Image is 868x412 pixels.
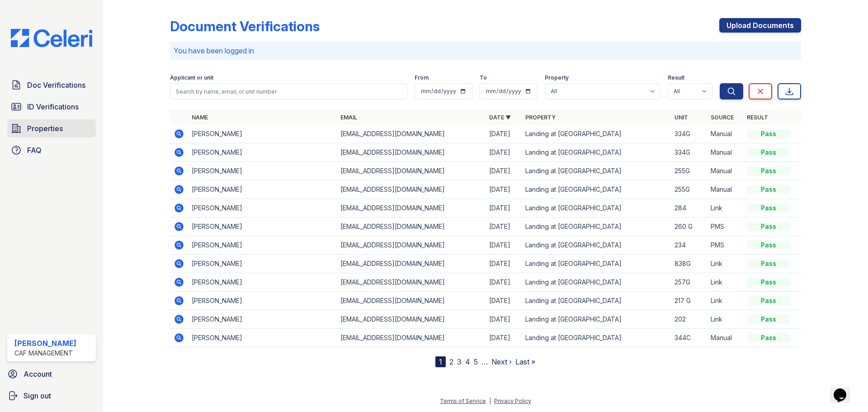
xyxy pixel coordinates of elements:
[489,114,511,121] a: Date ▼
[337,310,486,329] td: [EMAIL_ADDRESS][DOMAIN_NAME]
[522,310,670,329] td: Landing at [GEOGRAPHIC_DATA]
[337,218,486,236] td: [EMAIL_ADDRESS][DOMAIN_NAME]
[188,236,337,255] td: [PERSON_NAME]
[7,141,96,159] a: FAQ
[192,114,208,121] a: Name
[707,199,743,218] td: Link
[522,143,670,162] td: Landing at [GEOGRAPHIC_DATA]
[24,369,52,379] span: Account
[671,292,707,310] td: 217 G
[14,338,76,349] div: [PERSON_NAME]
[671,329,707,347] td: 344C
[170,18,320,34] div: Document Verifications
[188,255,337,273] td: [PERSON_NAME]
[522,180,670,199] td: Landing at [GEOGRAPHIC_DATA]
[337,143,486,162] td: [EMAIL_ADDRESS][DOMAIN_NAME]
[435,356,446,367] div: 1
[747,315,790,324] div: Pass
[494,398,531,404] a: Privacy Policy
[337,273,486,292] td: [EMAIL_ADDRESS][DOMAIN_NAME]
[747,333,790,342] div: Pass
[188,180,337,199] td: [PERSON_NAME]
[671,162,707,180] td: 255G
[481,356,488,367] span: …
[465,357,470,366] a: 4
[747,166,790,175] div: Pass
[671,143,707,162] td: 334G
[7,119,96,137] a: Properties
[671,125,707,143] td: 334G
[719,18,801,33] a: Upload Documents
[747,185,790,194] div: Pass
[486,292,522,310] td: [DATE]
[188,273,337,292] td: [PERSON_NAME]
[675,114,688,121] a: Unit
[522,255,670,273] td: Landing at [GEOGRAPHIC_DATA]
[27,145,42,156] span: FAQ
[4,387,99,405] button: Sign out
[188,199,337,218] td: [PERSON_NAME]
[7,76,96,94] a: Doc Verifications
[707,180,743,199] td: Manual
[174,45,797,56] p: You have been logged in
[27,123,63,134] span: Properties
[747,129,790,138] div: Pass
[4,29,99,47] img: CE_Logo_Blue-a8612792a0a2168367f1c8372b55b34899dd931a85d93a1a3d3e32e68fde9ad4.png
[188,310,337,329] td: [PERSON_NAME]
[671,310,707,329] td: 202
[486,329,522,347] td: [DATE]
[337,162,486,180] td: [EMAIL_ADDRESS][DOMAIN_NAME]
[747,222,790,231] div: Pass
[668,74,684,81] label: Result
[170,83,407,99] input: Search by name, email, or unit number
[522,125,670,143] td: Landing at [GEOGRAPHIC_DATA]
[27,101,79,112] span: ID Verifications
[337,180,486,199] td: [EMAIL_ADDRESS][DOMAIN_NAME]
[707,292,743,310] td: Link
[188,292,337,310] td: [PERSON_NAME]
[449,357,453,366] a: 2
[747,259,790,268] div: Pass
[340,114,357,121] a: Email
[486,273,522,292] td: [DATE]
[707,273,743,292] td: Link
[188,162,337,180] td: [PERSON_NAME]
[486,180,522,199] td: [DATE]
[522,236,670,255] td: Landing at [GEOGRAPHIC_DATA]
[522,162,670,180] td: Landing at [GEOGRAPHIC_DATA]
[515,357,535,366] a: Last »
[707,255,743,273] td: Link
[747,296,790,305] div: Pass
[486,199,522,218] td: [DATE]
[747,241,790,250] div: Pass
[522,273,670,292] td: Landing at [GEOGRAPHIC_DATA]
[671,218,707,236] td: 260 G
[188,125,337,143] td: [PERSON_NAME]
[188,329,337,347] td: [PERSON_NAME]
[671,255,707,273] td: 838G
[337,199,486,218] td: [EMAIL_ADDRESS][DOMAIN_NAME]
[7,98,96,116] a: ID Verifications
[707,329,743,347] td: Manual
[14,349,76,358] div: CAF Management
[707,310,743,329] td: Link
[27,80,85,90] span: Doc Verifications
[707,162,743,180] td: Manual
[707,218,743,236] td: PMS
[486,236,522,255] td: [DATE]
[830,376,859,403] iframe: chat widget
[486,162,522,180] td: [DATE]
[707,236,743,255] td: PMS
[337,236,486,255] td: [EMAIL_ADDRESS][DOMAIN_NAME]
[486,255,522,273] td: [DATE]
[486,218,522,236] td: [DATE]
[491,357,512,366] a: Next ›
[522,199,670,218] td: Landing at [GEOGRAPHIC_DATA]
[440,398,486,404] a: Terms of Service
[486,125,522,143] td: [DATE]
[188,218,337,236] td: [PERSON_NAME]
[545,74,569,81] label: Property
[671,236,707,255] td: 234
[24,390,51,401] span: Sign out
[747,278,790,287] div: Pass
